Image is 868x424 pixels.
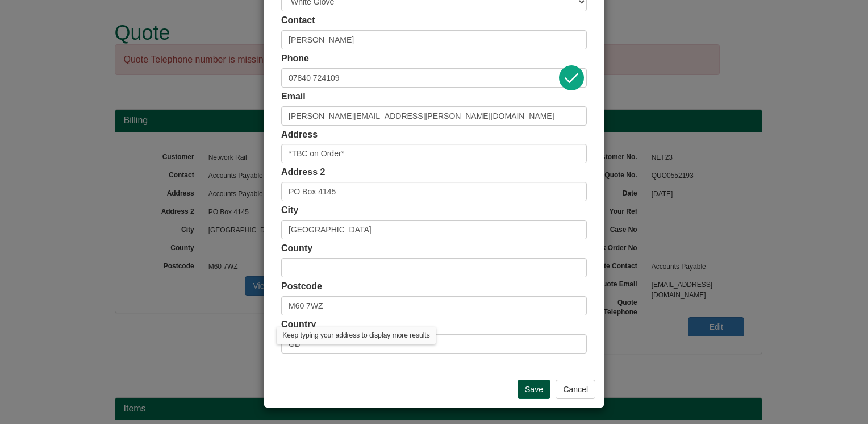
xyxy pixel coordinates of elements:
label: Email [281,90,306,103]
label: Phone [281,52,309,65]
label: Address 2 [281,166,325,179]
label: Contact [281,14,315,27]
label: Country [281,318,316,331]
label: Postcode [281,280,322,293]
label: Address [281,128,318,142]
button: Cancel [556,380,595,399]
div: Keep typing your address to display more results [277,327,435,344]
input: Mobile Preferred [281,68,587,88]
label: City [281,204,298,217]
input: Save [518,380,550,399]
label: County [281,242,312,255]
